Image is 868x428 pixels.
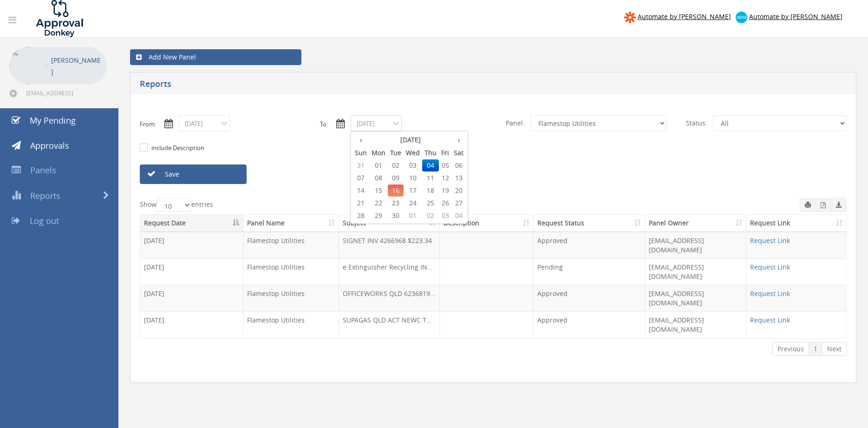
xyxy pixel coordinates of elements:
[140,232,243,258] td: [DATE]
[750,263,790,271] a: Request Link
[140,198,213,212] label: Show entries
[352,210,369,222] span: 28
[451,146,466,159] th: Sat
[352,133,369,146] th: ‹
[388,197,404,209] span: 23
[339,311,440,338] td: SUPAGAS QLD ACT NEWC TW C26898-2025-8-31 $844.48
[439,184,451,197] span: 19
[339,285,440,311] td: OFFICEWORKS QLD 623681987 $131.20
[404,172,422,184] span: 10
[243,215,339,232] th: Panel Name: activate to sort column ascending
[243,311,339,338] td: Flamestop Utilities
[51,54,102,78] p: [PERSON_NAME]
[339,258,440,285] td: e Extinguisher Recycling INV-2318 $600.60
[534,311,645,338] td: Approved
[809,342,822,356] a: 1
[500,115,530,131] span: Panel:
[369,146,388,159] th: Mon
[140,285,243,311] td: [DATE]
[680,115,713,131] span: Status:
[157,198,191,212] select: Showentries
[352,197,369,209] span: 21
[439,210,451,222] span: 03
[638,12,731,21] span: Automate by [PERSON_NAME]
[451,184,466,197] span: 20
[439,159,451,171] span: 05
[140,165,247,184] a: Save
[534,215,645,232] th: Request Status: activate to sort column ascending
[352,184,369,197] span: 14
[624,12,636,23] img: zapier-logomark.png
[30,140,69,151] span: Approvals
[534,232,645,258] td: Approved
[30,165,56,176] span: Panels
[422,146,439,159] th: Thu
[140,79,636,91] h5: Reports
[388,146,404,159] th: Tue
[404,159,422,171] span: 03
[149,144,204,153] label: include Description
[746,215,846,232] th: Request Link: activate to sort column ascending
[534,285,645,311] td: Approved
[534,258,645,285] td: Pending
[320,120,328,129] label: To:
[750,236,790,245] a: Request Link
[140,311,243,338] td: [DATE]
[439,197,451,209] span: 26
[451,133,466,146] th: ›
[451,159,466,171] span: 06
[352,172,369,184] span: 07
[388,210,404,222] span: 30
[369,172,388,184] span: 08
[243,285,339,311] td: Flamestop Utilities
[645,285,746,311] td: [EMAIL_ADDRESS][DOMAIN_NAME]
[404,210,422,222] span: 01
[369,159,388,171] span: 01
[750,289,790,298] a: Request Link
[822,342,847,356] a: Next
[439,172,451,184] span: 12
[369,133,451,146] th: [DATE]
[440,215,534,232] th: Description: activate to sort column ascending
[352,146,369,159] th: Sun
[140,258,243,285] td: [DATE]
[339,232,440,258] td: SIGNET INV 4266968 $223.34
[140,120,156,129] label: From:
[645,258,746,285] td: [EMAIL_ADDRESS][DOMAIN_NAME]
[369,210,388,222] span: 29
[30,115,76,126] span: My Pending
[645,232,746,258] td: [EMAIL_ADDRESS][DOMAIN_NAME]
[369,184,388,197] span: 15
[645,215,746,232] th: Panel Owner: activate to sort column ascending
[645,311,746,338] td: [EMAIL_ADDRESS][DOMAIN_NAME]
[772,342,809,356] a: Previous
[422,210,439,222] span: 02
[736,12,747,23] img: xero-logo.png
[140,215,243,232] th: Request Date: activate to sort column descending
[339,215,440,232] th: Subject: activate to sort column ascending
[749,12,842,21] span: Automate by [PERSON_NAME]
[30,190,60,201] span: Reports
[26,89,105,97] span: [EMAIL_ADDRESS][DOMAIN_NAME]
[422,159,439,171] span: 04
[130,49,301,65] a: Add New Panel
[388,159,404,171] span: 02
[404,146,422,159] th: Wed
[369,197,388,209] span: 22
[451,197,466,209] span: 27
[388,172,404,184] span: 09
[404,197,422,209] span: 24
[30,215,59,226] span: Log out
[422,172,439,184] span: 11
[422,197,439,209] span: 25
[750,316,790,324] a: Request Link
[243,258,339,285] td: Flamestop Utilities
[352,159,369,171] span: 31
[404,184,422,197] span: 17
[388,184,404,197] span: 16
[422,184,439,197] span: 18
[439,146,451,159] th: Fri
[243,232,339,258] td: Flamestop Utilities
[451,172,466,184] span: 13
[451,210,466,222] span: 04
